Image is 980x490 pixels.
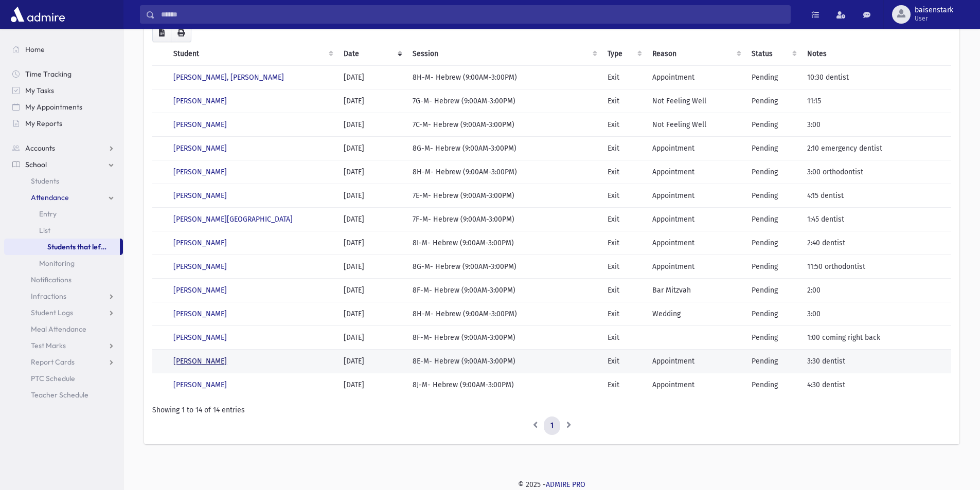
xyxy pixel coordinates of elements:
[406,137,601,160] td: 8G-M- Hebrew (9:00AM-3:00PM)
[173,191,227,200] a: [PERSON_NAME]
[31,374,75,383] span: PTC Schedule
[167,42,337,66] th: Student: activate to sort column ascending
[801,113,951,137] td: 3:00
[31,324,86,334] span: Meal Attendance
[4,255,123,271] a: Monitoring
[745,137,801,160] td: Pending
[4,370,123,387] a: PTC Schedule
[4,337,123,354] a: Test Marks
[337,42,406,66] th: Date: activate to sort column ascending
[601,231,646,255] td: Exit
[406,89,601,113] td: 7G-M- Hebrew (9:00AM-3:00PM)
[337,184,406,208] td: [DATE]
[801,255,951,279] td: 11:50 orthodontist
[155,5,790,24] input: Search
[25,119,62,128] span: My Reports
[745,160,801,184] td: Pending
[406,231,601,255] td: 8I-M- Hebrew (9:00AM-3:00PM)
[646,302,746,326] td: Wedding
[39,226,50,235] span: List
[601,184,646,208] td: Exit
[4,354,123,370] a: Report Cards
[745,279,801,302] td: Pending
[4,66,123,82] a: Time Tracking
[546,480,585,489] a: ADMIRE PRO
[337,66,406,89] td: [DATE]
[31,390,88,400] span: Teacher Schedule
[406,279,601,302] td: 8F-M- Hebrew (9:00AM-3:00PM)
[646,208,746,231] td: Appointment
[173,357,227,366] a: [PERSON_NAME]
[173,310,227,318] a: [PERSON_NAME]
[646,113,746,137] td: Not Feeling Well
[4,321,123,337] a: Meal Attendance
[406,208,601,231] td: 7F-M- Hebrew (9:00AM-3:00PM)
[801,231,951,255] td: 2:40 dentist
[406,373,601,397] td: 8J-M- Hebrew (9:00AM-3:00PM)
[25,160,47,169] span: School
[4,239,120,255] a: Students that left early [DATE]
[337,89,406,113] td: [DATE]
[745,66,801,89] td: Pending
[406,113,601,137] td: 7C-M- Hebrew (9:00AM-3:00PM)
[801,208,951,231] td: 1:45 dentist
[646,255,746,279] td: Appointment
[173,286,227,295] a: [PERSON_NAME]
[140,479,964,490] div: © 2025 -
[646,137,746,160] td: Appointment
[646,89,746,113] td: Not Feeling Well
[173,97,227,105] a: [PERSON_NAME]
[801,89,951,113] td: 11:15
[337,350,406,373] td: [DATE]
[173,120,227,129] a: [PERSON_NAME]
[25,143,55,153] span: Accounts
[31,341,66,350] span: Test Marks
[39,209,57,219] span: Entry
[801,373,951,397] td: 4:30 dentist
[406,184,601,208] td: 7E-M- Hebrew (9:00AM-3:00PM)
[601,373,646,397] td: Exit
[337,231,406,255] td: [DATE]
[173,215,293,224] a: [PERSON_NAME][GEOGRAPHIC_DATA]
[646,279,746,302] td: Bar Mitzvah
[406,350,601,373] td: 8E-M- Hebrew (9:00AM-3:00PM)
[4,99,123,115] a: My Appointments
[646,231,746,255] td: Appointment
[4,304,123,321] a: Student Logs
[801,350,951,373] td: 3:30 dentist
[406,160,601,184] td: 8H-M- Hebrew (9:00AM-3:00PM)
[406,66,601,89] td: 8H-M- Hebrew (9:00AM-3:00PM)
[337,113,406,137] td: [DATE]
[31,275,72,284] span: Notifications
[173,168,227,176] a: [PERSON_NAME]
[745,231,801,255] td: Pending
[646,350,746,373] td: Appointment
[544,416,560,435] a: 1
[4,41,123,58] a: Home
[601,137,646,160] td: Exit
[337,208,406,231] td: [DATE]
[337,137,406,160] td: [DATE]
[801,66,951,89] td: 10:30 dentist
[4,271,123,288] a: Notifications
[915,6,953,14] span: baisenstark
[173,333,227,342] a: [PERSON_NAME]
[801,302,951,326] td: 3:00
[337,302,406,326] td: [DATE]
[745,326,801,350] td: Pending
[406,255,601,279] td: 8G-M- Hebrew (9:00AM-3:00PM)
[601,279,646,302] td: Exit
[25,86,54,95] span: My Tasks
[31,292,66,301] span: Infractions
[801,184,951,208] td: 4:15 dentist
[4,115,123,132] a: My Reports
[406,302,601,326] td: 8H-M- Hebrew (9:00AM-3:00PM)
[4,140,123,156] a: Accounts
[4,206,123,222] a: Entry
[601,42,646,66] th: Type: activate to sort column ascending
[337,160,406,184] td: [DATE]
[31,193,69,202] span: Attendance
[745,184,801,208] td: Pending
[25,102,82,112] span: My Appointments
[337,255,406,279] td: [DATE]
